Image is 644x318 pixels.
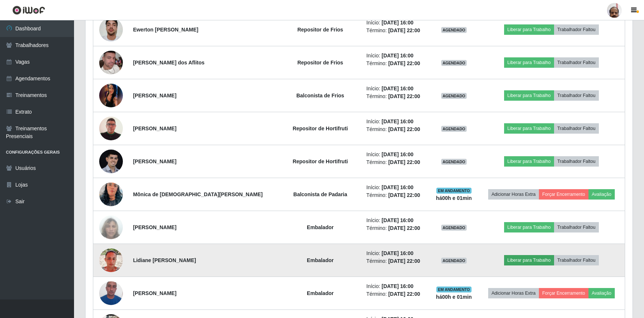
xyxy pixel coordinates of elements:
[488,288,539,298] button: Adicionar Horas Extra
[388,258,420,264] time: [DATE] 22:00
[441,258,467,264] span: AGENDADO
[539,189,588,200] button: Forçar Encerramento
[133,290,176,296] strong: [PERSON_NAME]
[99,277,123,309] img: 1728497043228.jpeg
[441,159,467,165] span: AGENDADO
[554,57,599,68] button: Trabalhador Faltou
[382,53,413,58] time: [DATE] 16:00
[366,250,425,257] li: Início:
[441,126,467,132] span: AGENDADO
[388,27,420,33] time: [DATE] 22:00
[366,158,425,166] li: Término:
[133,158,176,164] strong: [PERSON_NAME]
[133,93,176,98] strong: [PERSON_NAME]
[366,85,425,93] li: Início:
[504,156,554,167] button: Liberar para Trabalho
[366,19,425,27] li: Início:
[12,6,45,15] img: CoreUI Logo
[554,90,599,101] button: Trabalhador Faltou
[366,282,425,290] li: Início:
[366,290,425,298] li: Término:
[99,69,123,122] img: 1745291755814.jpeg
[554,255,599,265] button: Trabalhador Faltou
[388,60,420,66] time: [DATE] 22:00
[366,52,425,60] li: Início:
[133,125,176,131] strong: [PERSON_NAME]
[554,24,599,35] button: Trabalhador Faltou
[133,257,196,263] strong: Lidiane [PERSON_NAME]
[307,257,333,263] strong: Embalador
[366,27,425,34] li: Término:
[504,255,554,265] button: Liberar para Trabalho
[588,189,615,200] button: Avaliação
[366,125,425,133] li: Término:
[388,126,420,132] time: [DATE] 22:00
[388,192,420,198] time: [DATE] 22:00
[293,125,348,131] strong: Repositor de Hortifruti
[382,184,413,190] time: [DATE] 16:00
[441,93,467,99] span: AGENDADO
[366,118,425,125] li: Início:
[133,224,176,230] strong: [PERSON_NAME]
[554,156,599,167] button: Trabalhador Faltou
[436,188,472,194] span: EM ANDAMENTO
[436,195,472,201] strong: há 00 h e 01 min
[366,151,425,158] li: Início:
[99,111,123,145] img: 1746885131832.jpeg
[99,150,123,173] img: 1754654959854.jpeg
[382,151,413,157] time: [DATE] 16:00
[133,27,198,33] strong: Ewerton [PERSON_NAME]
[297,60,343,66] strong: Repositor de Frios
[554,222,599,232] button: Trabalhador Faltou
[504,90,554,101] button: Liberar para Trabalho
[99,206,123,248] img: 1650489508767.jpeg
[441,27,467,33] span: AGENDADO
[99,173,123,215] img: 1754502554745.jpeg
[382,20,413,26] time: [DATE] 16:00
[382,283,413,289] time: [DATE] 16:00
[382,217,413,223] time: [DATE] 16:00
[388,291,420,297] time: [DATE] 22:00
[296,93,344,98] strong: Balconista de Frios
[366,191,425,199] li: Término:
[388,225,420,231] time: [DATE] 22:00
[307,290,333,296] strong: Embalador
[133,60,204,66] strong: [PERSON_NAME] dos Aflitos
[436,294,472,300] strong: há 00 h e 01 min
[382,250,413,256] time: [DATE] 16:00
[366,184,425,191] li: Início:
[382,86,413,91] time: [DATE] 16:00
[366,60,425,67] li: Término:
[99,14,123,45] img: 1741968469890.jpeg
[382,118,413,124] time: [DATE] 16:00
[133,191,262,197] strong: Mônica de [DEMOGRAPHIC_DATA][PERSON_NAME]
[436,287,472,292] span: EM ANDAMENTO
[441,225,467,231] span: AGENDADO
[554,123,599,134] button: Trabalhador Faltou
[99,248,123,272] img: 1705332466484.jpeg
[307,224,333,230] strong: Embalador
[366,93,425,100] li: Término:
[366,224,425,232] li: Término:
[488,189,539,200] button: Adicionar Horas Extra
[504,222,554,232] button: Liberar para Trabalho
[504,24,554,35] button: Liberar para Trabalho
[588,288,615,298] button: Avaliação
[366,217,425,224] li: Início:
[388,159,420,165] time: [DATE] 22:00
[99,41,123,84] img: 1753709377827.jpeg
[294,191,348,197] strong: Balconista de Padaria
[441,60,467,66] span: AGENDADO
[297,27,343,33] strong: Repositor de Frios
[539,288,588,298] button: Forçar Encerramento
[504,57,554,68] button: Liberar para Trabalho
[293,158,348,164] strong: Repositor de Hortifruti
[504,123,554,134] button: Liberar para Trabalho
[388,93,420,99] time: [DATE] 22:00
[366,257,425,265] li: Término:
